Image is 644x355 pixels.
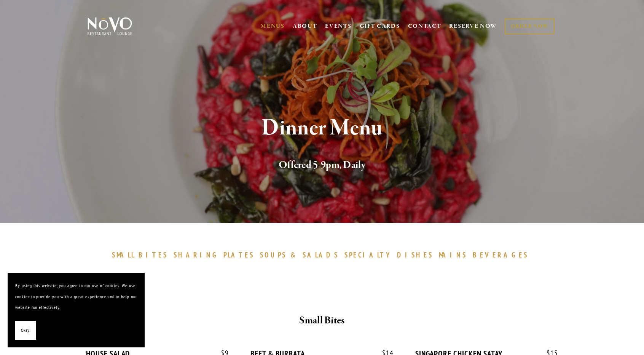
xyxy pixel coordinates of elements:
[8,273,145,347] section: Cookie banner
[100,116,544,141] h1: Dinner Menu
[344,250,437,259] a: SPECIALTYDISHES
[15,280,137,313] p: By using this website, you agree to our use of cookies. We use cookies to provide you with a grea...
[260,250,287,259] span: SOUPS
[325,22,351,30] a: EVENTS
[261,22,285,30] a: MENUS
[473,250,528,259] span: BEVERAGES
[86,17,134,36] img: Novo Restaurant &amp; Lounge
[112,250,172,259] a: SMALLBITES
[174,250,220,259] span: SHARING
[408,19,442,34] a: CONTACT
[303,250,339,259] span: SALADS
[21,325,30,336] span: Okay!
[100,157,544,173] h2: Offered 5-9pm, Daily
[439,250,471,259] a: MAINS
[112,250,135,259] span: SMALL
[360,19,400,34] a: GIFT CARDS
[505,19,555,34] a: ORDER NOW
[299,314,344,327] strong: Small Bites
[174,250,258,259] a: SHARINGPLATES
[15,321,36,340] button: Okay!
[449,19,497,34] a: RESERVE NOW
[293,22,317,30] a: ABOUT
[139,250,168,259] span: BITES
[344,250,393,259] span: SPECIALTY
[473,250,532,259] a: BEVERAGES
[290,250,299,259] span: &
[260,250,343,259] a: SOUPS&SALADS
[397,250,433,259] span: DISHES
[439,250,467,259] span: MAINS
[223,250,254,259] span: PLATES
